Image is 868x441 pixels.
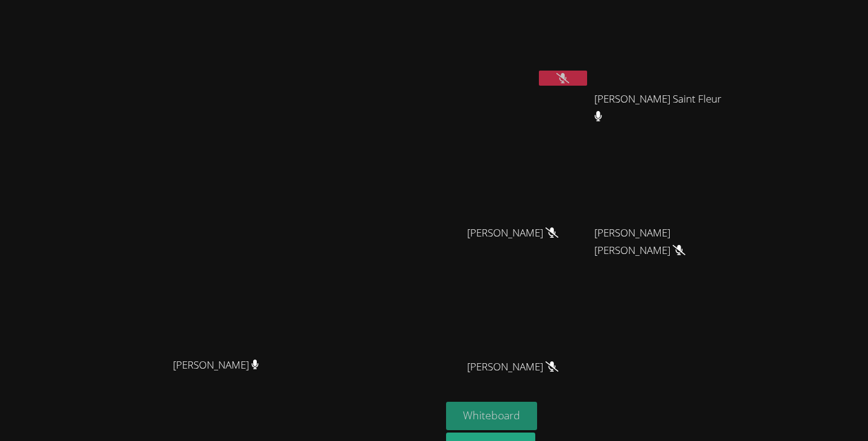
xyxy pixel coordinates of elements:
[467,358,558,376] span: [PERSON_NAME]
[446,402,537,430] button: Whiteboard
[594,90,728,125] span: [PERSON_NAME] Saint Fleur
[594,224,728,259] span: [PERSON_NAME] [PERSON_NAME]
[467,224,558,242] span: [PERSON_NAME]
[173,357,259,374] span: [PERSON_NAME]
